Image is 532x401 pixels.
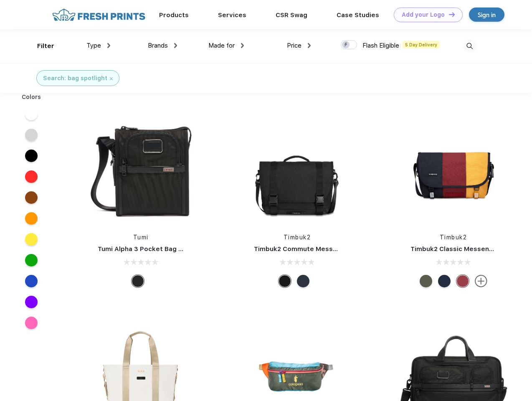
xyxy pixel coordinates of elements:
[469,8,504,22] a: Sign in
[297,275,309,287] div: Eco Nautical
[254,245,366,253] a: Timbuk2 Commute Messenger Bag
[362,42,399,49] span: Flash Eligible
[440,234,467,241] a: Timbuk2
[110,77,113,80] img: filter_cancel.svg
[98,245,195,253] a: Tumi Alpha 3 Pocket Bag Small
[159,11,189,19] a: Products
[174,43,177,48] img: dropdown.png
[148,42,168,49] span: Brands
[463,39,476,53] img: desktop_search.svg
[478,10,496,20] div: Sign in
[37,41,54,51] div: Filter
[208,42,235,49] span: Made for
[308,43,311,48] img: dropdown.png
[241,114,352,225] img: func=resize&h=266
[449,12,455,17] img: DT
[410,245,514,253] a: Timbuk2 Classic Messenger Bag
[50,8,148,22] img: fo%20logo%202.webp
[43,74,107,83] div: Search: bag spotlight
[403,41,440,48] span: 5 Day Delivery
[107,43,110,48] img: dropdown.png
[402,11,445,18] div: Add your Logo
[438,275,451,287] div: Eco Nautical
[132,275,144,287] div: Black
[475,275,487,287] img: more.svg
[15,93,48,102] div: Colors
[86,42,101,49] span: Type
[398,114,509,225] img: func=resize&h=266
[287,42,301,49] span: Price
[279,275,291,287] div: Eco Black
[284,234,311,241] a: Timbuk2
[420,275,432,287] div: Eco Army
[456,275,469,287] div: Eco Bookish
[85,114,196,225] img: func=resize&h=266
[241,43,244,48] img: dropdown.png
[133,234,149,241] a: Tumi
